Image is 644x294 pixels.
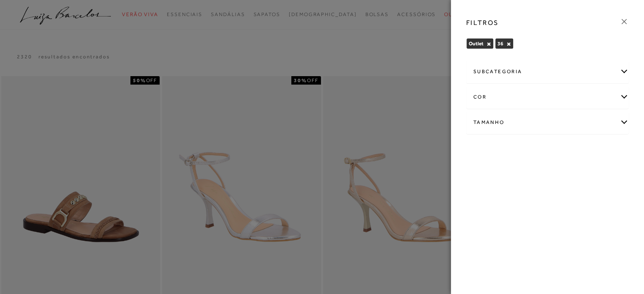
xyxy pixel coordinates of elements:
button: Outlet Close [486,41,491,47]
h3: FILTROS [466,18,499,27]
div: Tamanho [467,111,628,134]
div: subcategoria [467,60,628,83]
div: cor [467,86,628,108]
span: 36 [498,41,503,47]
span: Outlet [469,41,484,47]
button: 36 Close [506,41,511,47]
